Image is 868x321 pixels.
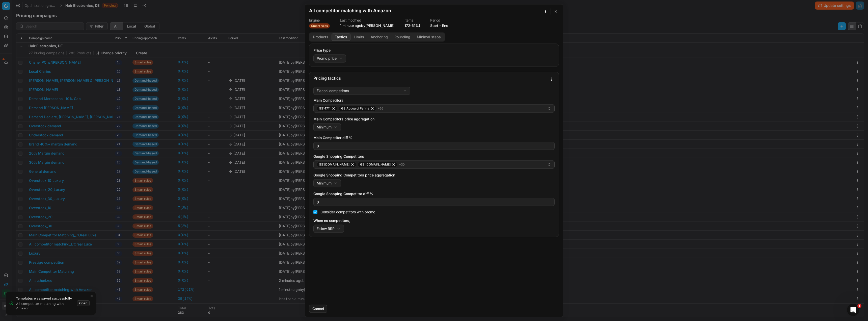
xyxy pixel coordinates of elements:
[378,106,383,110] span: + 56
[313,191,555,196] label: Google Shopping Competitor diff %
[313,98,555,103] label: Main Competitors
[313,160,555,168] button: GS:[DOMAIN_NAME]GS:[DOMAIN_NAME]+30
[320,210,375,214] label: Consider competitors with promo
[313,76,548,80] div: Pricing tactics
[404,23,420,28] a: 172(61%)
[439,23,441,28] span: -
[309,18,330,22] dt: Engine
[360,162,391,166] span: GS:[DOMAIN_NAME]
[313,218,555,223] label: When no competitors,
[399,162,405,166] span: + 30
[430,23,438,28] button: Start
[430,18,448,22] dt: Period
[317,88,349,93] div: Flaconi competitors
[341,106,369,110] span: GS:Acqua di Parma
[309,8,391,13] h2: All competitor matching with Amazon
[340,18,394,22] dt: Last modified
[319,162,349,166] span: GS:[DOMAIN_NAME]
[391,33,414,41] button: Rounding
[313,116,555,121] label: Main Competitors price aggregation
[313,48,555,53] label: Price type
[350,33,367,41] button: Limits
[310,33,332,41] button: Products
[857,304,861,308] span: 1
[309,23,330,28] span: Smart rules
[332,33,350,41] button: Tactics
[367,33,391,41] button: Anchoring
[309,305,327,313] button: Cancel
[404,18,420,22] dt: Items
[313,135,555,140] label: Main Competitor diff %
[313,172,555,178] label: Google Shopping Competitors price aggregation
[847,304,859,316] iframe: Intercom live chat
[313,154,555,159] label: Google Shopping Competitors
[319,106,331,110] span: GS:4711
[442,23,448,28] button: End
[340,23,394,28] span: 1 minute ago by [PERSON_NAME]
[414,33,444,41] button: Minimal steps
[313,104,555,112] button: GS:4711GS:Acqua di Parma+56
